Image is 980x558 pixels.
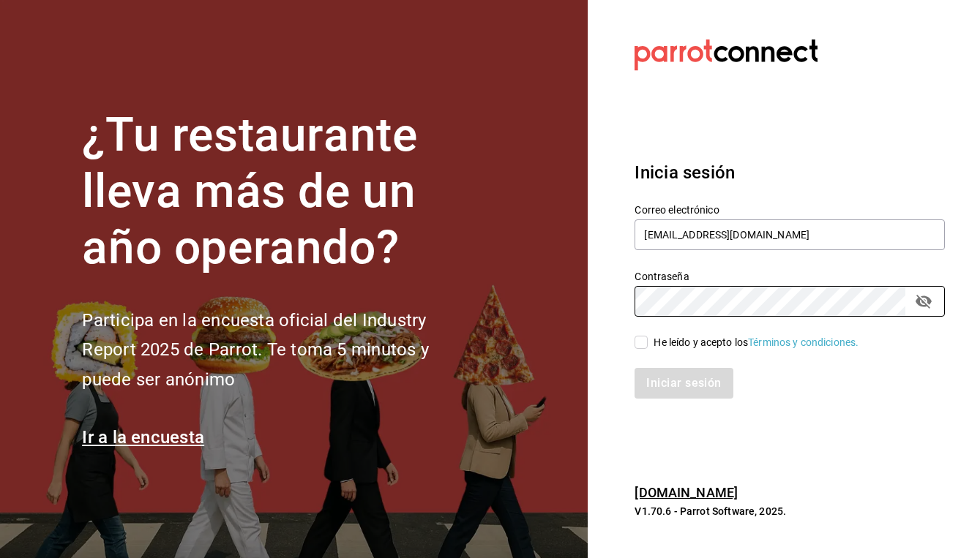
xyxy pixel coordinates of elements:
[82,108,477,276] h1: ¿Tu restaurante lleva más de un año operando?
[82,306,477,395] h2: Participa en la encuesta oficial del Industry Report 2025 de Parrot. Te toma 5 minutos y puede se...
[82,427,204,448] a: Ir a la encuesta
[635,271,945,282] label: Contraseña
[911,289,936,314] button: passwordField
[654,335,859,350] div: He leído y acepto los
[635,159,945,186] h3: Inicia sesión
[748,336,859,348] a: Términos y condiciones.
[635,485,738,500] a: [DOMAIN_NAME]
[635,504,945,519] p: V1.70.6 - Parrot Software, 2025.
[635,205,945,215] label: Correo electrónico
[635,219,945,250] input: Ingresa tu correo electrónico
